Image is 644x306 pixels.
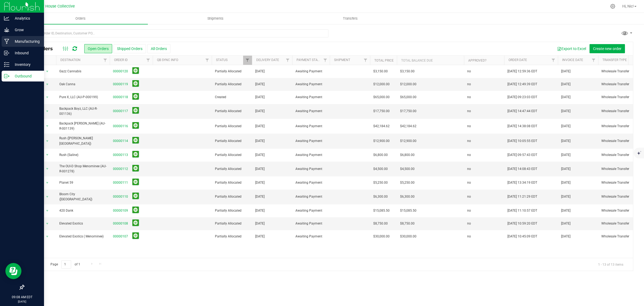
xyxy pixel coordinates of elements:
span: Created [215,95,249,100]
span: $12,900.00 [373,138,390,144]
span: Partially Allocated [215,208,249,213]
a: Status [216,58,228,62]
span: [DATE] [561,124,570,129]
span: [DATE] 10:05:55 EDT [507,138,537,144]
span: Rush ([PERSON_NAME][GEOGRAPHIC_DATA]) [59,136,107,146]
span: select [44,179,51,187]
span: $6,300.00 [373,194,388,199]
span: $65,000.00 [373,95,390,100]
span: [DATE] [561,82,570,87]
div: Manage settings [609,4,616,9]
span: Pure X, LLC (AU-P-000199) [59,95,107,100]
span: Backpack [PERSON_NAME] (AU-R-001139) [59,121,107,131]
span: no [467,208,471,213]
span: $65,000.00 [400,95,416,100]
p: Inventory [9,61,42,68]
a: Filter [549,56,558,65]
span: $4,500.00 [373,166,388,172]
span: select [44,207,51,215]
span: Arbor House Collective [35,4,75,9]
a: Orders [13,13,148,24]
span: [DATE] [561,194,570,199]
span: no [467,180,471,185]
input: 1 [61,260,71,269]
span: $3,150.00 [400,69,415,74]
span: $6,800.00 [400,152,415,158]
span: Partially Allocated [215,109,249,114]
span: $17,750.00 [400,109,416,114]
span: Awaiting Payment [295,234,327,239]
span: Gazz Cannabis [59,69,107,74]
span: Awaiting Payment [295,152,327,158]
span: Awaiting Payment [295,180,327,185]
span: select [44,68,51,75]
a: Destination [60,58,80,62]
span: 420 Dank [59,208,107,213]
span: Partially Allocated [215,138,249,144]
span: $42,184.62 [373,124,390,129]
span: $12,000.00 [373,82,390,87]
span: [DATE] [255,221,265,226]
inline-svg: Manufacturing [4,39,9,44]
span: no [467,194,471,199]
span: Awaiting Payment [295,221,327,226]
iframe: Resource center [5,263,21,279]
span: Page of 1 [46,260,85,269]
span: select [44,193,51,201]
span: $3,150.00 [373,69,388,74]
a: Filter [361,56,370,65]
a: 00000118 [113,95,128,100]
span: [DATE] [255,95,265,100]
span: Wholesale Transfer [601,109,635,114]
th: Total Balance Due [397,56,464,65]
span: Wholesale Transfer [601,208,635,213]
span: Awaiting Payment [295,69,327,74]
a: 00000113 [113,152,128,158]
span: Bloom City ([GEOGRAPHIC_DATA]) [59,192,107,202]
inline-svg: Analytics [4,16,9,21]
a: Shipments [148,13,283,24]
span: [DATE] [255,124,265,129]
span: select [44,122,51,130]
a: Filter [203,56,212,65]
span: Wholesale Transfer [601,221,635,226]
span: [DATE] 14:47:44 EDT [507,109,537,114]
span: $5,250.00 [400,180,415,185]
span: [DATE] 13:34:19 EDT [507,180,537,185]
a: 00000117 [113,109,128,114]
a: 00000119 [113,82,128,87]
span: [DATE] [255,109,265,114]
a: Total Price [374,59,394,62]
a: Transfer Type [602,58,627,62]
span: Wholesale Transfer [601,95,635,100]
span: $8,750.00 [400,221,415,226]
a: Filter [589,56,598,65]
span: select [44,81,51,88]
span: [DATE] 12:49:39 EDT [507,82,537,87]
span: [DATE] [255,166,265,172]
span: Wholesale Transfer [601,138,635,144]
p: Inbound [9,50,42,56]
span: Awaiting Payment [295,194,327,199]
span: [DATE] 14:38:08 EDT [507,124,537,129]
span: select [44,220,51,227]
span: no [467,109,471,114]
span: Planet 59 [59,180,107,185]
span: Wholesale Transfer [601,69,635,74]
span: $12,000.00 [400,82,416,87]
span: Wholesale Transfer [601,166,635,172]
a: Filter [321,56,330,65]
span: no [467,138,471,144]
span: Wholesale Transfer [601,180,635,185]
span: Partially Allocated [215,82,249,87]
span: $6,800.00 [373,152,388,158]
p: 09:08 AM EDT [2,295,42,300]
span: select [44,165,51,173]
span: $6,300.00 [400,194,415,199]
inline-svg: Grow [4,27,9,33]
p: Outbound [9,73,42,79]
p: Manufacturing [9,38,42,45]
span: $30,000.00 [373,234,390,239]
span: [DATE] [255,234,265,239]
span: Partially Allocated [215,124,249,129]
